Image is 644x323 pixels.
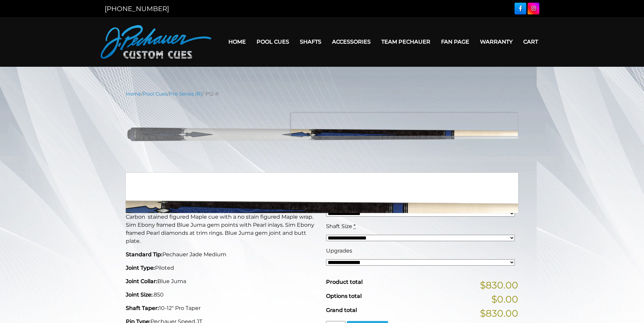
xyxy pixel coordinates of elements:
[475,33,518,50] a: Warranty
[126,277,318,285] p: Blue Juma
[126,91,141,97] a: Home
[326,307,357,313] span: Grand total
[436,33,475,50] a: Fan Page
[518,33,543,50] a: Cart
[251,33,294,50] a: Pool Cues
[126,251,318,259] p: Pechauer Jade Medium
[126,264,318,272] p: Piloted
[354,223,356,229] abbr: required
[126,278,157,284] strong: Joint Collar:
[326,180,364,191] bdi: 830.00
[360,199,362,205] abbr: required
[376,33,436,50] a: Team Pechauer
[126,201,279,209] strong: This Pechauer pool cue takes 6-10 weeks to ship.
[326,180,332,191] span: $
[126,291,153,298] strong: Joint Size:
[326,199,358,205] span: Cue Weight
[169,91,202,97] a: Pro Series (R)
[126,291,318,299] p: .850
[491,292,518,306] span: $0.00
[126,213,318,245] p: Carbon stained figured Maple cue with a no stain figured Maple wrap. Sim Ebony framed Blue Juma g...
[294,33,327,50] a: Shafts
[327,33,376,50] a: Accessories
[126,251,162,258] strong: Standard Tip:
[126,265,155,271] strong: Joint Type:
[480,306,518,320] span: $830.00
[480,278,518,292] span: $830.00
[326,248,352,254] span: Upgrades
[326,293,362,299] span: Options total
[126,305,159,311] strong: Shaft Taper:
[105,5,169,13] a: [PHONE_NUMBER]
[326,223,352,229] span: Shaft Size
[143,91,167,97] a: Pool Cues
[126,178,227,195] strong: P12-R Pool Cue
[126,103,518,168] img: P12-N.png
[326,279,363,285] span: Product total
[126,90,518,98] nav: Breadcrumb
[101,25,211,59] img: Pechauer Custom Cues
[223,33,251,50] a: Home
[126,304,318,312] p: 10-12" Pro Taper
